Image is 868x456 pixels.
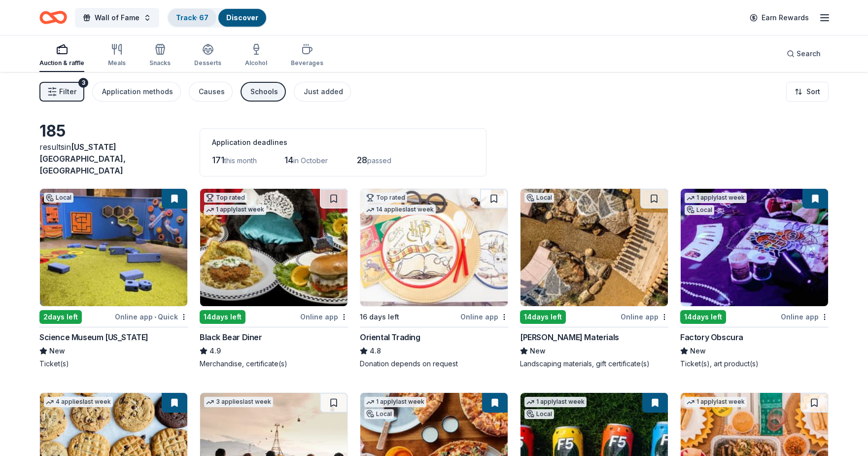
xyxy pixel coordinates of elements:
button: Sort [786,82,829,102]
button: Meals [108,39,126,72]
div: 3 applies last week [204,397,273,407]
div: Top rated [364,193,407,203]
div: Auction & raffle [39,59,84,67]
div: Top rated [204,193,247,203]
a: Image for Factory Obscura1 applylast weekLocal14days leftOnline appFactory ObscuraNewTicket(s), a... [680,188,829,369]
div: Science Museum [US_STATE] [39,331,148,343]
img: Image for Science Museum Oklahoma [40,189,187,306]
a: Discover [226,13,258,22]
div: 1 apply last week [524,397,587,407]
div: Local [364,409,394,419]
img: Image for Factory Obscura [681,189,828,306]
button: Auction & raffle [39,39,84,72]
span: [US_STATE][GEOGRAPHIC_DATA], [GEOGRAPHIC_DATA] [39,142,126,175]
span: 4.8 [370,345,381,357]
a: Image for Oriental TradingTop rated14 applieslast week16 days leftOnline appOriental Trading4.8Do... [360,188,508,369]
div: Application methods [102,86,173,98]
div: Ticket(s) [39,359,188,369]
button: Snacks [149,39,171,72]
a: Image for Minick MaterialsLocal14days leftOnline app[PERSON_NAME] MaterialsNewLandscaping materia... [520,188,668,369]
div: Donation depends on request [360,359,508,369]
div: Ticket(s), art product(s) [680,359,829,369]
span: passed [367,156,391,165]
span: in October [293,156,328,165]
span: Sort [806,86,820,98]
a: Image for Science Museum OklahomaLocal2days leftOnline app•QuickScience Museum [US_STATE]NewTicke... [39,188,188,369]
a: Earn Rewards [744,9,815,27]
div: Alcohol [245,59,267,67]
div: Online app [621,311,668,323]
span: 4.9 [209,345,221,357]
div: 16 days left [360,311,399,323]
button: Causes [189,82,233,102]
button: Search [779,44,829,64]
button: Application methods [92,82,181,102]
div: Beverages [291,59,323,67]
div: 1 apply last week [685,397,747,407]
div: Causes [199,86,225,98]
div: Schools [250,86,278,98]
div: Meals [108,59,126,67]
div: 4 applies last week [44,397,113,407]
span: Filter [59,86,76,98]
div: Online app [300,311,348,323]
div: 1 apply last week [364,397,426,407]
div: Local [524,409,554,419]
div: 185 [39,121,188,141]
img: Image for Oriental Trading [360,189,508,306]
a: Home [39,6,67,29]
div: Online app [781,311,829,323]
div: 14 applies last week [364,205,436,215]
button: Schools [241,82,286,102]
button: Filter3 [39,82,84,102]
div: 3 [78,78,88,88]
button: Alcohol [245,39,267,72]
img: Image for Black Bear Diner [200,189,347,306]
button: Wall of Fame [75,8,159,28]
div: Application deadlines [212,137,474,148]
a: Image for Black Bear DinerTop rated1 applylast week14days leftOnline appBlack Bear Diner4.9Mercha... [200,188,348,369]
div: Online app [460,311,508,323]
span: 171 [212,155,224,165]
span: New [690,345,706,357]
div: Online app Quick [115,311,188,323]
button: Just added [294,82,351,102]
span: in [39,142,126,175]
div: Local [685,205,714,215]
span: New [530,345,546,357]
div: 14 days left [520,310,566,324]
span: Search [797,48,821,60]
div: Black Bear Diner [200,331,262,343]
div: 1 apply last week [685,193,747,203]
span: 14 [284,155,293,165]
div: 1 apply last week [204,205,266,215]
div: Factory Obscura [680,331,743,343]
span: 28 [357,155,367,165]
span: this month [224,156,257,165]
span: • [154,313,156,321]
div: Snacks [149,59,171,67]
div: Landscaping materials, gift certificate(s) [520,359,668,369]
a: Track· 67 [176,13,208,22]
div: 2 days left [39,310,82,324]
button: Beverages [291,39,323,72]
div: 14 days left [200,310,245,324]
span: New [49,345,65,357]
div: Just added [304,86,343,98]
div: [PERSON_NAME] Materials [520,331,619,343]
div: Desserts [194,59,221,67]
div: Merchandise, certificate(s) [200,359,348,369]
div: Oriental Trading [360,331,420,343]
span: Wall of Fame [95,12,139,24]
div: Local [44,193,73,203]
button: Desserts [194,39,221,72]
img: Image for Minick Materials [521,189,668,306]
div: 14 days left [680,310,726,324]
div: Local [524,193,554,203]
div: results [39,141,188,176]
button: Track· 67Discover [167,8,267,28]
